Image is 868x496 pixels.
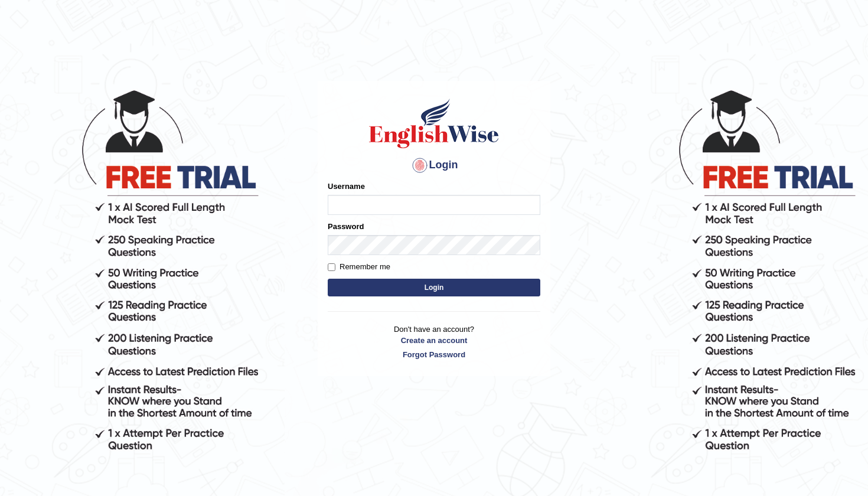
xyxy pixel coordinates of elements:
label: Username [328,181,365,192]
a: Forgot Password [328,349,540,360]
label: Remember me [328,261,390,273]
p: Don't have an account? [328,324,540,360]
input: Remember me [328,263,335,271]
label: Password [328,221,364,232]
a: Create an account [328,335,540,346]
button: Login [328,279,540,296]
img: Logo of English Wise sign in for intelligent practice with AI [367,97,501,150]
h4: Login [328,156,540,175]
